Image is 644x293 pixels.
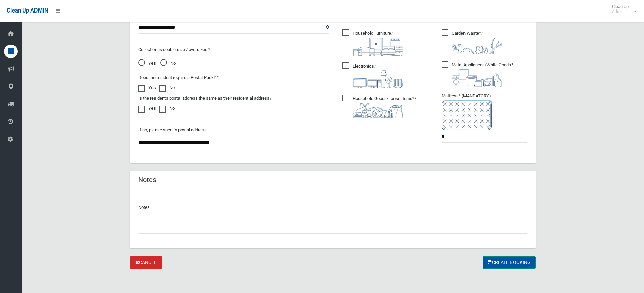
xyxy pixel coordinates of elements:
label: Yes [138,104,156,113]
img: 4fd8a5c772b2c999c83690221e5242e0.png [452,38,502,54]
img: 36c1b0289cb1767239cdd3de9e694f19.png [452,69,502,87]
img: b13cc3517677393f34c0a387616ef184.png [353,103,403,118]
label: No [159,83,175,92]
span: Household Furniture [342,29,403,56]
span: Metal Appliances/White Goods [442,61,513,87]
small: Admin [612,9,629,14]
img: 394712a680b73dbc3d2a6a3a7ffe5a07.png [353,70,403,88]
label: Yes [138,83,156,92]
i: ? [353,96,416,118]
a: Cancel [130,256,162,269]
span: Mattress* (MANDATORY) [442,93,528,130]
span: Household Goods/Loose Items* [342,95,416,118]
i: ? [353,64,403,88]
label: If no, please specify postal address [138,126,207,134]
span: Clean Up [609,4,636,14]
span: Clean Up ADMIN [7,7,48,14]
img: e7408bece873d2c1783593a074e5cb2f.png [442,100,492,130]
button: Create Booking [483,256,536,269]
img: aa9efdbe659d29b613fca23ba79d85cb.png [353,38,403,56]
i: ? [452,31,502,54]
label: No [159,104,175,113]
label: Is the resident's postal address the same as their residential address? [138,94,271,102]
p: Collection is double size / oversized * [138,46,329,54]
span: Electronics [342,62,403,88]
span: Yes [138,59,156,67]
label: Does the resident require a Postal Pack? * [138,74,219,82]
i: ? [452,62,513,87]
span: No [160,59,176,67]
span: Garden Waste* [442,29,502,54]
i: ? [353,31,403,56]
header: Notes [130,173,164,187]
p: Notes [138,203,528,212]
